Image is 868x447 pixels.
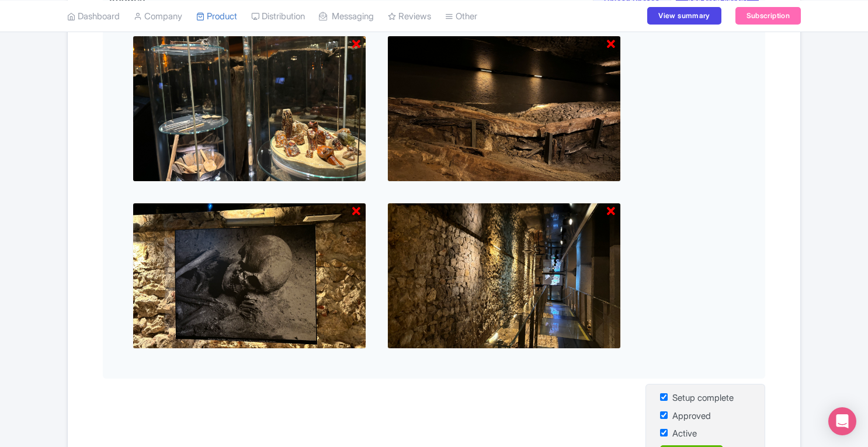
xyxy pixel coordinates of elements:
[672,427,697,441] label: Active
[133,203,366,349] img: bedwn06n71obsp5cjzft.jpg
[735,7,801,25] a: Subscription
[672,410,711,423] label: Approved
[133,36,366,182] img: eukob04g0kv1eeft7nwf.jpg
[828,407,856,435] div: Open Intercom Messenger
[647,7,721,25] a: View summary
[387,203,621,349] img: z8mrzxky2djoxaznbao3.jpg
[672,391,734,405] label: Setup complete
[387,36,621,182] img: mknfbmhrcsyhjrphzng3.jpg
